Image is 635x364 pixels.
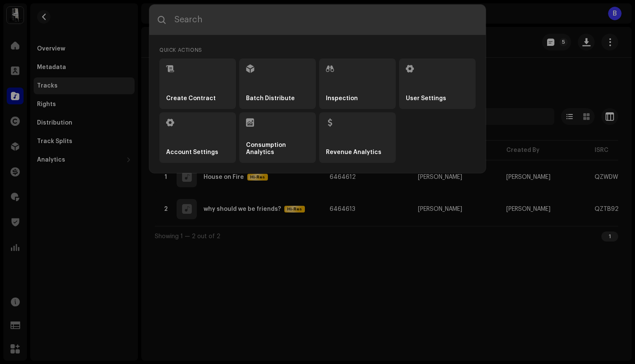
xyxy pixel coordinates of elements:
[166,95,216,102] strong: Create Contract
[326,149,381,156] strong: Revenue Analytics
[246,95,295,102] strong: Batch Distribute
[406,95,446,102] strong: User Settings
[159,45,476,55] div: Quick Actions
[326,95,358,102] strong: Inspection
[166,149,218,156] strong: Account Settings
[149,5,486,35] input: Search
[246,142,309,156] strong: Consumption Analytics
